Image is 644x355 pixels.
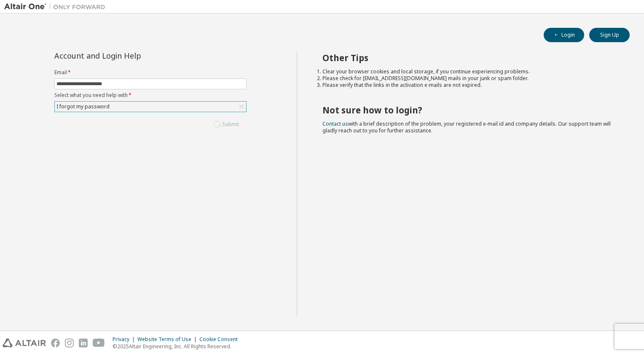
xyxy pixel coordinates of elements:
[322,75,615,82] li: Please check for [EMAIL_ADDRESS][DOMAIN_NAME] mails in your junk or spam folder.
[322,82,615,89] li: Please verify that the links in the activation e-mails are not expired.
[113,336,137,343] div: Privacy
[137,336,199,343] div: Website Terms of Use
[54,52,208,59] div: Account and Login Help
[55,102,111,111] div: I forgot my password
[65,339,74,347] img: instagram.svg
[54,92,247,99] label: Select what you need help with
[322,68,615,75] li: Clear your browser cookies and local storage, if you continue experiencing problems.
[55,102,246,112] div: I forgot my password
[589,28,630,42] button: Sign Up
[322,120,611,134] span: with a brief description of the problem, your registered e-mail id and company details. Our suppo...
[322,52,615,63] h2: Other Tips
[51,339,60,347] img: facebook.svg
[113,343,243,350] p: © 2025 Altair Engineering, Inc. All Rights Reserved.
[54,69,247,76] label: Email
[199,336,243,343] div: Cookie Consent
[79,339,88,347] img: linkedin.svg
[322,120,348,127] a: Contact us
[322,105,615,116] h2: Not sure how to login?
[3,339,46,347] img: altair_logo.svg
[93,339,105,347] img: youtube.svg
[4,3,110,11] img: Altair One
[544,28,584,42] button: Login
